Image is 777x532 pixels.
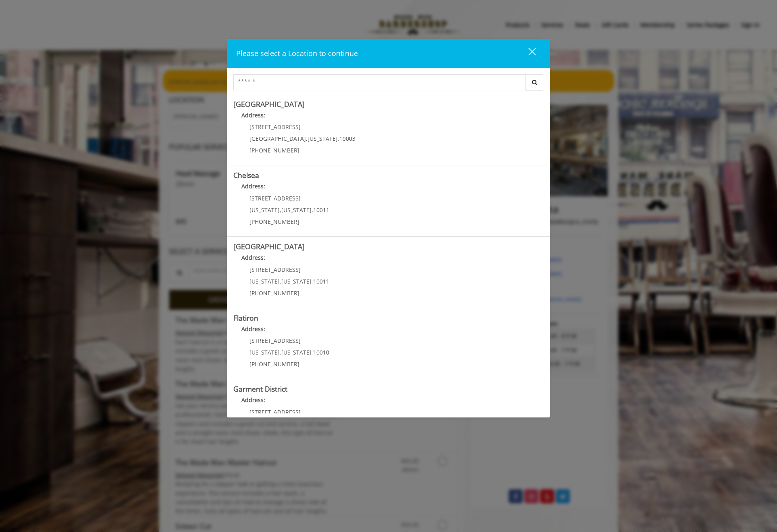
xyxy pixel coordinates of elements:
[249,194,301,202] span: [STREET_ADDRESS]
[249,123,301,131] span: [STREET_ADDRESS]
[249,289,299,297] span: [PHONE_NUMBER]
[281,206,312,214] span: [US_STATE]
[233,74,526,90] input: Search Center
[233,99,305,109] b: [GEOGRAPHIC_DATA]
[236,48,358,58] span: Please select a Location to continue
[312,277,313,285] span: ,
[313,206,329,214] span: 10011
[280,277,281,285] span: ,
[306,135,307,142] span: ,
[249,360,299,368] span: [PHONE_NUMBER]
[249,266,301,273] span: [STREET_ADDRESS]
[339,135,355,142] span: 10003
[249,337,301,344] span: [STREET_ADDRESS]
[241,182,265,190] b: Address:
[313,277,329,285] span: 10011
[280,206,281,214] span: ,
[249,218,299,225] span: [PHONE_NUMBER]
[241,325,265,333] b: Address:
[312,206,313,214] span: ,
[249,408,301,416] span: [STREET_ADDRESS]
[312,348,313,356] span: ,
[281,277,312,285] span: [US_STATE]
[519,47,535,59] div: close dialog
[241,111,265,119] b: Address:
[241,396,265,404] b: Address:
[338,135,339,142] span: ,
[233,74,544,94] div: Center Select
[249,206,280,214] span: [US_STATE]
[249,348,280,356] span: [US_STATE]
[249,277,280,285] span: [US_STATE]
[233,384,287,394] b: Garment District
[233,242,305,251] b: [GEOGRAPHIC_DATA]
[280,348,281,356] span: ,
[249,146,299,154] span: [PHONE_NUMBER]
[233,313,258,323] b: Flatiron
[241,254,265,261] b: Address:
[530,79,539,85] i: Search button
[281,348,312,356] span: [US_STATE]
[513,45,541,61] button: close dialog
[249,135,306,142] span: [GEOGRAPHIC_DATA]
[307,135,338,142] span: [US_STATE]
[233,170,259,180] b: Chelsea
[313,348,329,356] span: 10010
